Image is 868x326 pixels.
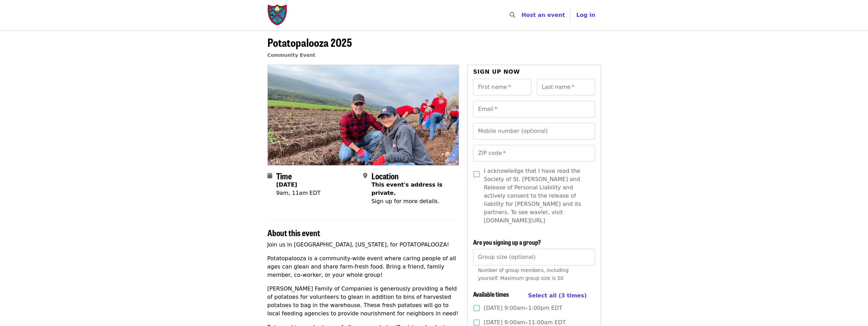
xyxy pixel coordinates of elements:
[267,172,272,179] i: calendar icon
[571,8,601,22] button: Log in
[473,79,531,95] input: First name
[473,69,520,75] span: Sign up now
[473,101,595,117] input: Email
[371,181,442,196] span: This event's address is private.
[484,167,589,225] span: I acknowledge that I have read the Society of St. [PERSON_NAME] and Release of Personal Liability...
[371,198,439,204] span: Sign up for more details.
[371,170,399,182] span: Location
[528,292,586,299] span: Select all (3 times)
[267,4,288,26] img: Society of St. Andrew - Home
[267,254,459,279] p: Potatopalooza is a community-wide event where caring people of all ages can glean and share farm-...
[276,189,321,197] div: 9am, 11am EDT
[510,12,515,18] i: search icon
[267,52,315,58] a: Community Event
[521,12,565,18] a: Host an event
[473,290,509,298] span: Available times
[363,172,367,179] i: map-marker-alt icon
[267,227,320,239] span: About this event
[267,285,459,318] p: [PERSON_NAME] Family of Companies is generously providing a field of potatoes for volunteers to g...
[267,241,459,249] p: Join us in [GEOGRAPHIC_DATA], [US_STATE], for POTATOPALOOZA!
[478,267,569,281] span: Number of group members, including yourself. Maximum group size is 50
[473,249,595,265] input: [object Object]
[473,123,595,139] input: Mobile number (optional)
[519,7,525,23] input: Search
[576,12,595,18] span: Log in
[537,79,595,95] input: Last name
[276,170,292,182] span: Time
[528,291,586,301] button: Select all (3 times)
[473,145,595,161] input: ZIP code
[276,181,297,188] strong: [DATE]
[484,304,562,312] span: [DATE] 9:00am–1:00pm EDT
[267,34,352,50] span: Potatopalooza 2025
[473,238,541,246] span: Are you signing up a group?
[268,65,459,165] img: Potatopalooza 2025 organized by Society of St. Andrew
